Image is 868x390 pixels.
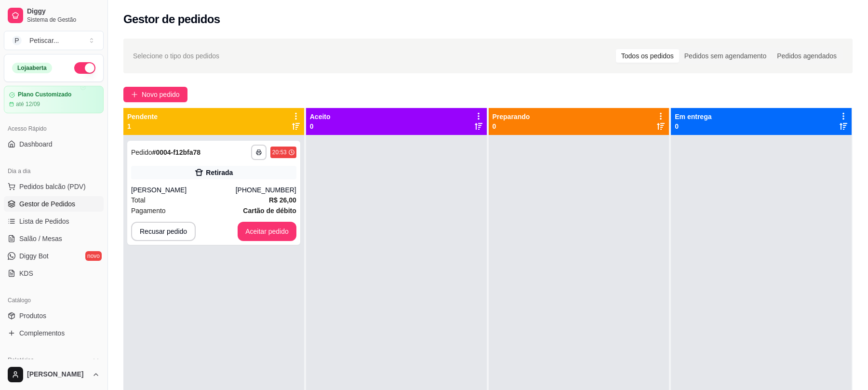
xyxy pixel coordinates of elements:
[616,49,679,63] div: Todos os pedidos
[19,311,46,321] span: Produtos
[4,231,104,246] a: Salão / Mesas
[675,112,711,121] p: Em entrega
[236,185,296,195] div: [PHONE_NUMBER]
[4,86,104,113] a: Plano Customizadoaté 12/09
[12,36,22,45] span: P
[74,62,95,74] button: Alterar Status
[4,248,104,264] a: Diggy Botnovo
[4,163,104,179] div: Dia a dia
[4,308,104,323] a: Produtos
[131,185,236,195] div: [PERSON_NAME]
[4,121,104,136] div: Acesso Rápido
[12,63,52,73] div: Loja aberta
[4,363,104,386] button: [PERSON_NAME]
[133,51,219,61] span: Selecione o tipo dos pedidos
[29,36,59,45] div: Petiscar ...
[131,195,146,205] span: Total
[27,7,100,16] span: Diggy
[127,112,158,121] p: Pendente
[16,100,40,108] article: até 12/09
[269,196,296,204] strong: R$ 26,00
[4,325,104,341] a: Complementos
[675,121,711,131] p: 0
[142,89,180,100] span: Novo pedido
[206,168,233,177] div: Retirada
[493,121,530,131] p: 0
[19,216,69,226] span: Lista de Pedidos
[4,136,104,152] a: Dashboard
[19,182,86,191] span: Pedidos balcão (PDV)
[27,370,88,379] span: [PERSON_NAME]
[127,121,158,131] p: 1
[131,222,196,241] button: Recusar pedido
[4,214,104,229] a: Lista de Pedidos
[238,222,296,241] button: Aceitar pedido
[19,199,75,209] span: Gestor de Pedidos
[19,328,65,338] span: Complementos
[493,112,530,121] p: Preparando
[19,139,53,149] span: Dashboard
[4,4,104,27] a: DiggySistema de Gestão
[4,293,104,308] div: Catálogo
[4,266,104,281] a: KDS
[772,49,842,63] div: Pedidos agendados
[123,87,187,102] button: Novo pedido
[19,234,62,243] span: Salão / Mesas
[4,31,104,50] button: Select a team
[152,148,200,156] strong: # 0004-f12bfa78
[19,269,33,278] span: KDS
[679,49,772,63] div: Pedidos sem agendamento
[4,179,104,194] button: Pedidos balcão (PDV)
[131,91,138,98] span: plus
[123,12,220,27] h2: Gestor de pedidos
[243,207,296,215] strong: Cartão de débito
[131,205,166,216] span: Pagamento
[310,112,331,121] p: Aceito
[8,356,34,364] span: Relatórios
[18,91,71,98] article: Plano Customizado
[131,148,152,156] span: Pedido
[4,196,104,212] a: Gestor de Pedidos
[27,16,100,24] span: Sistema de Gestão
[19,251,49,261] span: Diggy Bot
[310,121,331,131] p: 0
[272,148,287,156] div: 20:53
